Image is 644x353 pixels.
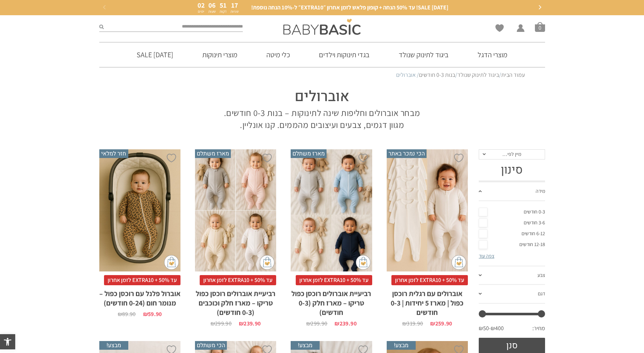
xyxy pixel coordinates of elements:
span: עד 50% + EXTRA10 לזמן אחרון [391,275,468,285]
a: מוצרי תינוקות [191,42,248,67]
a: מידה [479,182,545,201]
a: כלי מיטה [255,42,301,67]
p: דקות [220,10,227,13]
span: עד 50% + EXTRA10 לזמן אחרון [104,275,180,285]
img: cat-mini-atc.png [356,255,370,270]
bdi: 319.90 [402,320,423,327]
a: מוצרי הדגל [467,42,518,67]
a: מארז משתלם רביעיית אוברולים רוכסן כפול טריקו - מארז חלק וכוכבים (0-3 חודשים) עד 50% + EXTRA10 לזמ... [195,149,276,327]
a: 12-18 חודשים [479,239,545,250]
h1: אוברולים [219,87,425,107]
a: צפה עוד [479,253,494,259]
bdi: 299.90 [306,320,327,327]
h3: סינון [479,163,545,177]
span: 06 [208,1,216,9]
span: ₪50 [479,324,491,332]
span: עד 50% + EXTRA10 לזמן אחרון [200,275,276,285]
bdi: 239.90 [335,320,356,327]
span: ₪ [306,320,311,327]
a: דגם [479,285,545,304]
h2: רביעיית אוברולים רוכסן כפול טריקו – מארז חלק וכוכבים (0-3 חודשים) [195,285,276,317]
a: בנות 0-3 חודשים [419,71,455,79]
a: סל קניות0 [535,22,545,32]
span: ₪ [335,320,339,327]
bdi: 89.90 [118,310,136,318]
span: הכי נמכר באתר [387,149,427,158]
a: 3-6 חודשים [479,217,545,228]
div: מחיר: — [479,323,545,338]
h2: אוברולים עם רגלית רוכסן כפול | מארז 5 יחידות | 0-3 חודשים [387,285,468,317]
span: ₪ [430,320,435,327]
span: ₪ [239,320,244,327]
span: ₪ [211,320,215,327]
span: ₪ [118,310,122,318]
bdi: 59.90 [143,310,162,318]
img: cat-mini-atc.png [164,255,179,270]
span: 02 [198,1,205,9]
bdi: 259.90 [430,320,452,327]
a: צבע [479,266,545,285]
p: שעות [208,10,216,13]
span: 51 [220,1,227,9]
a: מארז משתלם רביעיית אוברולים רוכסן כפול טריקו - מארז חלק (0-3 חודשים) עד 50% + EXTRA10 לזמן אחרוןר... [291,149,372,327]
p: מבחר אוברולים וחליפות שינה לתינוקות – בנות 0-3 חודשים. מגוון דגמים, צבעים ועיצובים מהממים. קנו או... [219,107,425,131]
bdi: 299.90 [211,320,232,327]
p: ימים [198,10,205,13]
span: מארז משתלם [195,149,231,158]
button: Next [534,2,545,13]
img: cat-mini-atc.png [260,255,274,270]
span: סל קניות [535,22,545,32]
h2: אוברול פלנל עם רוכסן כפול – מנומר חום (0-24 חודשים) [99,285,180,308]
a: [DATE] SALE [126,42,184,67]
span: ₪ [143,310,148,318]
span: מארז משתלם [291,149,327,158]
span: Wishlist [495,24,504,34]
img: Baby Basic בגדי תינוקות וילדים אונליין [283,19,361,35]
a: Wishlist [495,24,504,32]
a: חזר למלאי אוברול פלנל עם רוכסן כפול - מנומר חום (0-24 חודשים) עד 50% + EXTRA10 לזמן אחרוןאוברול פ... [99,149,180,317]
span: מיין לפי… [502,151,521,157]
span: מבצע! [99,341,128,350]
span: הכי משתלם [195,341,227,350]
span: מבצע! [387,341,416,350]
a: ביגוד לתינוק שנולד [388,42,460,67]
span: ₪400 [491,324,504,332]
a: 0-3 חודשים [479,207,545,217]
a: [DATE] SALE! עד 50% הנחה + קופון פלאש לזמן אחרון ״EXTRA10״ ל-10% הנחה נוספת!02ימים06שעות51דקות17ש... [107,2,538,13]
span: 17 [231,1,238,9]
nav: Breadcrumb [119,71,525,79]
bdi: 239.90 [239,320,261,327]
span: מבצע! [291,341,320,350]
span: חזר למלאי [99,149,128,158]
a: ביגוד לתינוק שנולד [457,71,499,79]
a: עמוד הבית [501,71,525,79]
a: בגדי תינוקות וילדים [308,42,381,67]
p: שניות [230,10,239,13]
img: cat-mini-atc.png [452,255,466,270]
span: ₪ [402,320,407,327]
span: [DATE] SALE! עד 50% הנחה + קופון פלאש לזמן אחרון ״EXTRA10״ ל-10% הנחה נוספת! [251,4,448,12]
span: עד 50% + EXTRA10 לזמן אחרון [296,275,372,285]
h2: רביעיית אוברולים רוכסן כפול טריקו – מארז חלק (0-3 חודשים) [291,285,372,317]
a: הכי נמכר באתר אוברולים עם רגלית רוכסן כפול | מארז 5 יחידות | 0-3 חודשים עד 50% + EXTRA10 לזמן אחר... [387,149,468,327]
a: 6-12 חודשים [479,228,545,239]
